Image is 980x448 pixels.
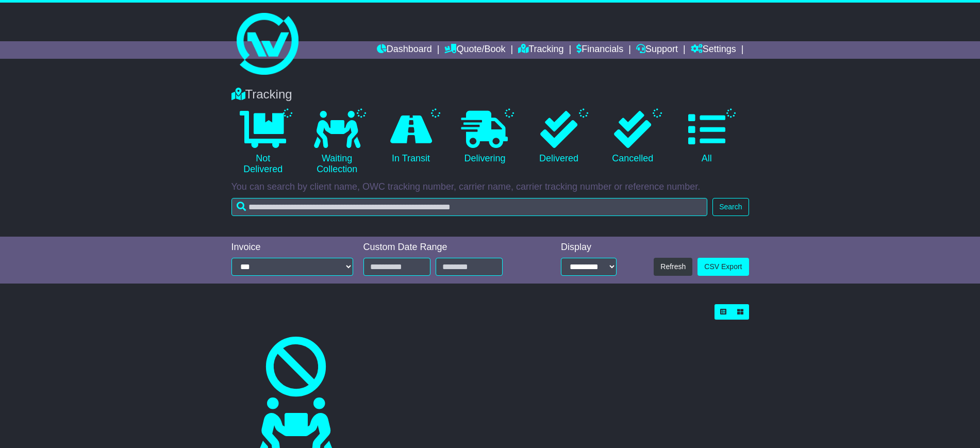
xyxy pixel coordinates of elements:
a: CSV Export [697,258,749,276]
a: Support [636,41,678,59]
a: Delivered [527,107,590,168]
a: All [675,107,738,168]
a: Tracking [518,41,563,59]
div: Invoice [231,242,353,253]
button: Refresh [654,258,692,276]
a: Settings [691,41,736,59]
a: In Transit [379,107,442,168]
a: Delivering [453,107,517,168]
button: Search [712,198,749,216]
div: Display [561,242,617,253]
a: Waiting Collection [305,107,369,179]
a: Financials [576,41,623,59]
div: Custom Date Range [363,242,529,253]
a: Not Delivered [231,107,295,179]
p: You can search by client name, OWC tracking number, carrier name, carrier tracking number or refe... [231,181,749,193]
a: Quote/Book [444,41,505,59]
a: Dashboard [377,41,432,59]
a: Cancelled [601,107,665,168]
div: Tracking [226,87,754,102]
